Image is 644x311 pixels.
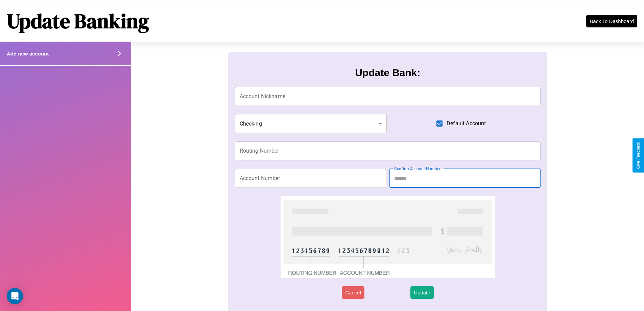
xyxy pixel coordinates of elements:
[7,51,49,57] h4: Add new account
[342,286,364,299] button: Cancel
[7,7,149,35] h1: Update Banking
[394,166,440,172] label: Confirm Account Number
[7,288,23,304] div: Open Intercom Messenger
[586,15,637,27] button: Back To Dashboard
[636,142,641,169] div: Give Feedback
[235,114,387,133] div: Checking
[410,286,433,299] button: Update
[355,67,420,79] h3: Update Bank:
[447,119,486,128] span: Default Account
[281,196,495,278] img: check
